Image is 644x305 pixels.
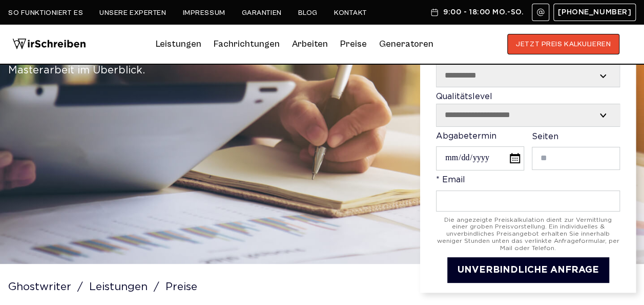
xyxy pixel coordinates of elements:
[379,36,433,52] a: Generatoren
[553,4,636,21] a: [PHONE_NUMBER]
[436,146,524,170] input: Abgabetermin
[437,65,619,86] select: Fachbereich
[242,9,282,17] a: Garantien
[436,176,620,211] label: * Email
[99,9,166,17] a: Unsere Experten
[214,36,280,52] a: Fachrichtungen
[436,132,524,171] label: Abgabetermin
[436,53,620,87] label: Fachbereich
[183,9,225,17] a: Impressum
[507,34,619,54] button: JETZT PREIS KALKULIEREN
[447,257,609,283] button: UNVERBINDLICHE ANFRAGE
[558,8,631,16] span: [PHONE_NUMBER]
[12,34,86,54] img: logo wirschreiben
[430,8,439,16] img: Schedule
[298,9,318,17] a: Blog
[8,9,83,17] a: So funktioniert es
[156,36,201,52] a: Leistungen
[443,8,524,16] span: 9:00 - 18:00 Mo.-So.
[334,9,367,17] a: Kontakt
[436,92,620,127] label: Qualitätslevel
[536,8,545,16] img: Email
[532,133,558,141] span: Seiten
[458,266,599,274] span: UNVERBINDLICHE ANFRAGE
[340,39,367,49] a: Preise
[292,36,328,52] a: Arbeiten
[437,104,620,126] select: Qualitätslevel
[436,217,620,252] div: Die angezeigte Preiskalkulation dient zur Vermittlung einer groben Preisvorstellung. Ein individu...
[436,190,620,212] input: * Email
